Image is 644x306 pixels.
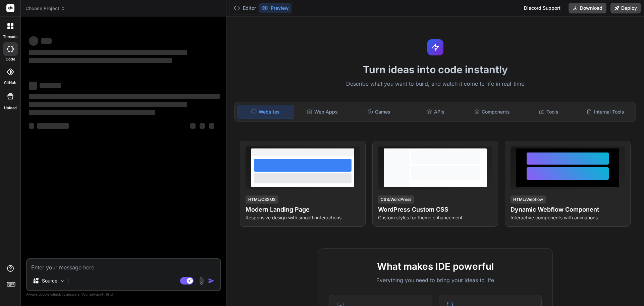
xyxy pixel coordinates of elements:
[521,105,577,119] div: Tools
[231,3,259,13] button: Editor
[29,58,172,63] span: ‌
[208,277,215,284] img: icon
[190,123,196,129] span: ‌
[29,36,38,46] span: ‌
[3,34,17,40] label: threads
[520,3,565,13] div: Discord Support
[40,83,61,88] span: ‌
[378,214,492,221] p: Custom styles for theme enhancement
[511,205,625,214] h4: Dynamic Webflow Component
[408,105,463,119] div: APIs
[329,259,542,273] h2: What makes IDE powerful
[230,80,640,88] p: Describe what you want to build, and watch it come to life in real-time
[610,3,641,13] button: Deploy
[511,214,625,221] p: Interactive components with animations
[26,291,221,298] p: Always double-check its answers. Your in Bind
[378,195,414,204] div: CSS/WordPress
[37,123,69,129] span: ‌
[59,278,65,284] img: Pick Models
[378,205,492,214] h4: WordPress Custom CSS
[352,105,407,119] div: Games
[259,3,291,13] button: Preview
[230,63,640,76] h1: Turn ideas into code instantly
[198,277,205,285] img: attachment
[90,292,102,296] span: privacy
[4,80,16,86] label: GitHub
[29,102,187,107] span: ‌
[465,105,520,119] div: Components
[41,38,52,44] span: ‌
[29,94,220,99] span: ‌
[29,123,34,129] span: ‌
[29,110,155,115] span: ‌
[237,105,293,119] div: Websites
[329,276,542,284] p: Everything you need to bring your ideas to life
[246,214,360,221] p: Responsive design with smooth interactions
[4,105,17,111] label: Upload
[511,195,546,204] div: HTML/Webflow
[200,123,205,129] span: ‌
[29,82,37,90] span: ‌
[29,50,187,55] span: ‌
[578,105,633,119] div: Internal Tools
[295,105,350,119] div: Web Apps
[42,277,57,284] p: Source
[209,123,214,129] span: ‌
[6,56,15,62] label: code
[569,3,606,13] button: Download
[246,205,360,214] h4: Modern Landing Page
[246,195,278,204] div: HTML/CSS/JS
[25,5,65,12] span: Choose Project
